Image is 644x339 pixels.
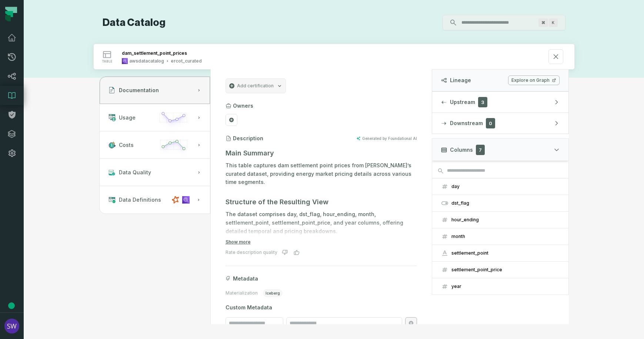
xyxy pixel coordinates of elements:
span: integer [441,183,448,190]
div: dst_flag [451,200,560,206]
button: Generated by Foundational AI [356,136,417,141]
button: Upstream3 [432,92,568,113]
h1: Data Catalog [103,16,166,29]
h3: Main Summary [226,148,417,158]
p: This table captures dam settlement point prices from [PERSON_NAME]’s curated dataset, providing e... [226,161,417,187]
span: Data Quality [119,169,151,176]
span: Data Definitions [119,196,161,204]
button: month [432,228,568,245]
span: Custom Metadata [226,304,417,311]
span: table [102,60,112,63]
span: string [441,249,448,257]
span: Columns [450,146,473,154]
span: 0 [486,118,495,128]
span: Press ⌘ + K to focus the search bar [549,19,558,27]
div: Tooltip anchor [8,302,15,309]
div: month [451,234,560,239]
span: Metadata [233,275,258,282]
div: settlement_point [451,250,560,256]
span: integer [441,233,448,240]
div: day [451,184,560,189]
span: float [441,266,448,273]
h3: Owners [233,102,253,110]
button: dst_flag [432,195,568,211]
span: Lineage [450,77,471,84]
div: ercot_curated [171,58,202,64]
div: dam_settlement_point_prices [122,50,187,56]
button: Downstream0 [432,113,568,134]
button: settlement_point_price [432,262,568,278]
div: Rate description quality [226,249,277,255]
h3: Description [233,135,263,142]
a: Explore on Graph [508,75,560,85]
span: integer [441,216,448,224]
span: 3 [478,97,487,107]
span: integer [441,283,448,290]
span: Materialization [226,290,258,296]
button: Add certification [226,78,286,93]
p: The dataset comprises day, dst_flag, hour_ending, month, settlement_point, settlement_point_price... [226,210,417,235]
span: Press ⌘ + K to focus the search bar [538,19,548,27]
button: settlement_point [432,245,568,261]
span: iceberg [263,289,283,297]
img: avatar of Shannon Wojcik [4,319,19,333]
h3: Structure of the Resulting View [226,197,417,207]
div: settlement_point_price [451,267,560,273]
span: boolean [441,199,448,207]
button: tableawsdatacatalogercot_curated [94,44,574,69]
div: awsdatacatalog [129,58,164,64]
button: hour_ending [432,212,568,228]
button: Columns7 [432,138,569,161]
span: Usage [119,114,136,121]
button: day [432,178,568,195]
span: Downstream [450,120,483,127]
span: Costs [119,141,134,149]
button: Show more [226,239,251,245]
button: year [432,278,568,295]
span: 7 [476,145,485,155]
span: Add certification [237,83,274,89]
span: Documentation [119,87,159,94]
div: hour_ending [451,217,560,223]
span: Upstream [450,98,475,106]
div: year [451,283,560,289]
